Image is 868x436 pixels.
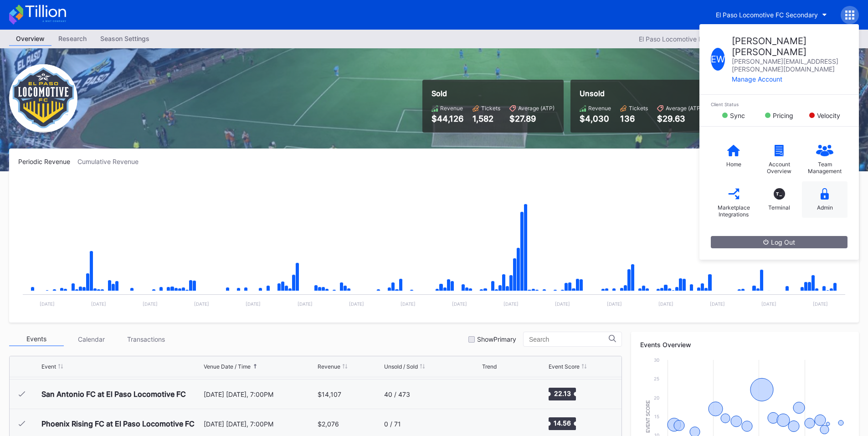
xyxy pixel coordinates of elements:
img: El_Paso_Locomotive_FC_Secondary.png [9,64,77,133]
div: Tickets [629,105,648,112]
text: 22.13 [554,390,570,397]
a: Research [51,32,93,46]
div: Marketplace Integrations [715,204,752,218]
text: [DATE] [761,301,776,307]
div: 40 / 473 [384,390,410,398]
div: Velocity [817,112,840,119]
div: El Paso Locomotive FC Secondary 2025 [639,35,758,43]
text: 20 [654,395,659,400]
div: $2,076 [318,420,339,428]
text: [DATE] [143,301,158,307]
div: Team Management [806,161,843,174]
div: Manage Account [732,75,847,83]
div: Event Score [549,363,580,370]
div: 0 / 71 [384,420,401,428]
svg: Chart title [482,383,509,405]
text: [DATE] [555,301,570,307]
text: [DATE] [607,301,622,307]
div: Log Out [763,238,795,246]
div: Tickets [481,105,500,112]
div: [DATE] [DATE], 7:00PM [204,390,316,398]
div: $14,107 [318,390,341,398]
div: Show Primary [477,335,516,343]
svg: Chart title [482,412,509,435]
div: [PERSON_NAME][EMAIL_ADDRESS][PERSON_NAME][DOMAIN_NAME] [732,57,847,73]
div: Periodic Revenue [18,158,77,165]
div: Revenue [440,105,463,112]
text: [DATE] [246,301,261,307]
div: E W [711,48,725,71]
input: Search [529,336,609,343]
div: $27.89 [509,114,555,123]
div: T_ [774,188,785,200]
div: Sync [730,112,745,119]
div: El Paso Locomotive FC Secondary [716,11,818,19]
div: Account Overview [761,161,797,174]
div: San Antonio FC at El Paso Locomotive FC [41,390,186,399]
div: $44,126 [431,114,463,123]
div: Unsold [580,89,702,98]
div: Admin [817,204,833,211]
div: Transactions [118,332,173,346]
text: 30 [654,357,659,363]
div: Revenue [588,105,611,112]
div: Season Settings [93,32,156,45]
text: [DATE] [91,301,106,307]
button: Log Out [711,236,847,248]
div: Events [9,332,64,346]
div: Terminal [768,204,790,211]
div: Research [51,32,93,45]
text: Event Score [646,400,651,433]
button: El Paso Locomotive FC Secondary 2025 [634,33,772,45]
text: [DATE] [813,301,828,307]
div: Pricing [773,112,793,119]
div: 136 [620,114,648,123]
div: Revenue [318,363,340,370]
text: [DATE] [658,301,673,307]
text: [DATE] [710,301,725,307]
div: [DATE] [DATE], 7:00PM [204,420,316,428]
div: Average (ATP) [666,105,702,112]
div: Events Overview [640,341,850,349]
svg: Chart title [18,177,850,313]
div: Event [41,363,56,370]
div: Sold [431,89,555,98]
a: Overview [9,32,51,46]
button: El Paso Locomotive FC Secondary [709,6,834,23]
div: $4,030 [580,114,611,123]
div: $29.63 [657,114,702,123]
text: [DATE] [40,301,55,307]
div: Average (ATP) [518,105,555,112]
a: Season Settings [93,32,156,46]
div: Venue Date / Time [204,363,251,370]
text: [DATE] [401,301,416,307]
div: Client Status [711,102,847,107]
div: [PERSON_NAME] [PERSON_NAME] [732,36,847,57]
text: [DATE] [452,301,467,307]
text: [DATE] [349,301,364,307]
text: 25 [654,376,659,381]
div: Calendar [64,332,118,346]
div: Home [726,161,741,168]
text: 14.56 [554,419,571,427]
text: [DATE] [194,301,209,307]
div: Phoenix Rising FC at El Paso Locomotive FC [41,419,195,428]
text: 15 [654,414,659,419]
text: [DATE] [503,301,519,307]
div: 1,582 [473,114,500,123]
div: Trend [482,363,497,370]
div: Unsold / Sold [384,363,418,370]
text: [DATE] [298,301,313,307]
div: Cumulative Revenue [77,158,146,165]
